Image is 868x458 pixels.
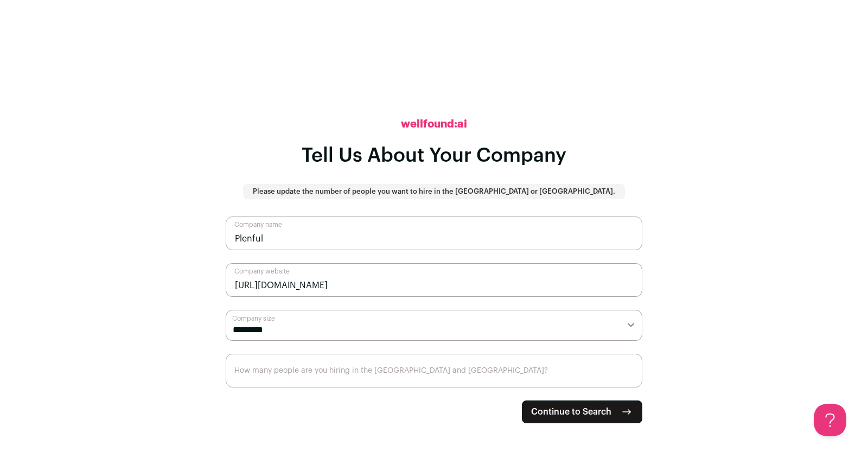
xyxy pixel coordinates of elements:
[814,404,846,436] iframe: Toggle Customer Support
[401,117,467,132] h2: wellfound:ai
[226,263,642,297] input: Company website
[226,354,642,387] input: How many people are you hiring in the US and Canada?
[253,187,615,196] p: Please update the number of people you want to hire in the [GEOGRAPHIC_DATA] or [GEOGRAPHIC_DATA].
[531,405,611,418] span: Continue to Search
[226,217,642,250] input: Company name
[522,400,642,423] button: Continue to Search
[302,145,566,167] h1: Tell Us About Your Company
